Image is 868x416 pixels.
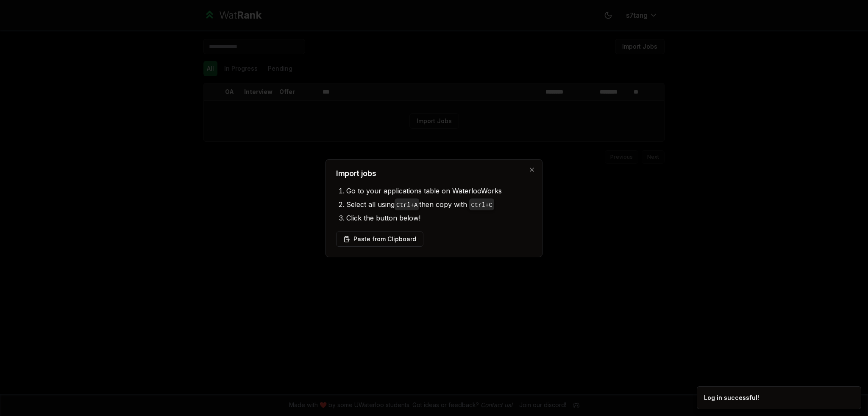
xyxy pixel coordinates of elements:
code: Ctrl+ A [396,202,417,209]
li: Go to your applications table on [346,184,532,198]
code: Ctrl+ C [471,202,492,209]
h2: Import jobs [336,170,532,177]
li: Click the button below! [346,211,532,225]
a: WaterlooWorks [452,187,502,195]
li: Select all using then copy with [346,198,532,211]
button: Paste from Clipboard [336,231,423,247]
